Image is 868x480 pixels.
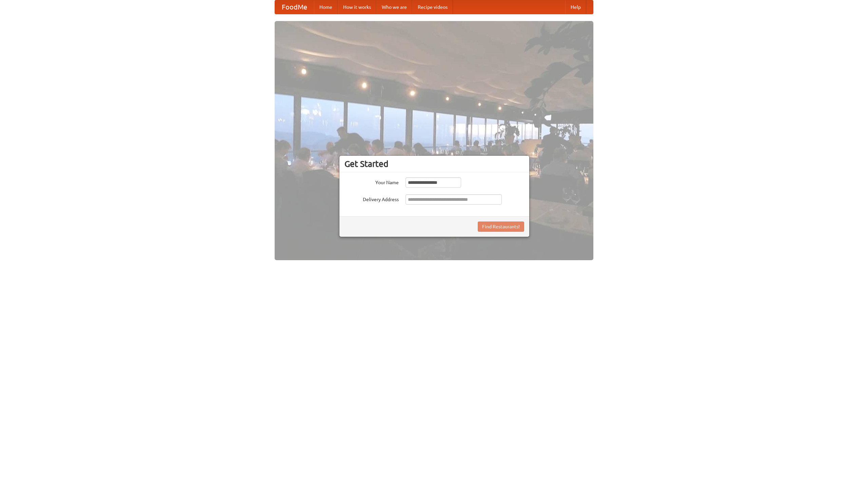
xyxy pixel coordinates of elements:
label: Your Name [344,177,399,186]
h3: Get Started [344,159,524,169]
a: Recipe videos [412,0,453,14]
a: How it works [338,0,376,14]
label: Delivery Address [344,194,399,203]
a: Who we are [376,0,412,14]
button: Find Restaurants! [478,222,524,232]
a: FoodMe [275,0,314,14]
a: Help [565,0,586,14]
a: Home [314,0,338,14]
